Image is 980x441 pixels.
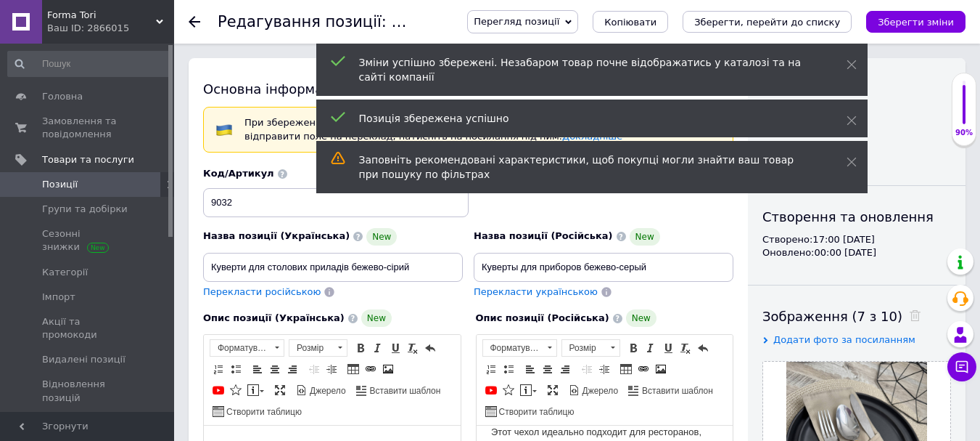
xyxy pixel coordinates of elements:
[42,203,128,216] span: Групи та добірки
[545,382,561,398] a: Максимізувати
[370,340,386,356] a: Курсив (Ctrl+I)
[501,361,516,377] a: Вставити/видалити маркований список
[44,132,78,142] strong: Дизайн
[387,340,403,356] a: Підкреслений (Ctrl+U)
[773,334,915,345] span: Додати фото за посиланням
[210,340,270,356] span: Форматування
[203,286,321,297] span: Перекласти російською
[482,339,557,357] a: Форматування
[630,228,660,246] span: New
[42,227,134,254] span: Сезонні знижки
[42,266,88,279] span: Категорії
[44,175,213,266] li: : Можливість підкреслить фірмовий стиль вашого закладу. Вартість лого залежить від складності нан...
[345,361,361,377] a: Таблиця
[626,382,715,398] a: Вставити шаблон
[47,9,156,22] span: Forma Tori
[561,339,620,357] a: Розмір
[353,340,368,356] a: Жирний (Ctrl+B)
[474,286,598,297] span: Перекласти українською
[604,17,656,28] span: Копіювати
[497,406,575,418] span: Створити таблицю
[42,153,134,166] span: Товари та послуги
[42,90,83,103] span: Головна
[44,177,124,187] strong: Індивідуальність
[678,340,693,356] a: Видалити форматування
[272,382,288,398] a: Максимізувати
[474,253,733,282] input: Наприклад, H&M жіноча сукня зелена 38 розмір вечірня максі з блискітками
[596,361,612,377] a: Збільшити відступ
[635,361,651,377] a: Вставити/Редагувати посилання (Ctrl+L)
[228,382,244,398] a: Вставити іконку
[15,15,242,90] p: – стильний та практичний аксесуар для професійної сервіровки столу. Він виготовлений з високоякіс...
[368,385,441,397] span: Вставити шаблон
[203,168,274,179] span: Код/Артикул
[354,382,443,398] a: Вставити шаблон
[694,17,840,28] i: Зберегти, перейти до списку
[762,233,951,246] div: Створено: 17:00 [DATE]
[210,382,226,398] a: Додати відео з YouTube
[289,340,333,356] span: Розмір
[626,309,656,327] span: New
[324,361,339,377] a: Збільшити відступ
[42,115,134,141] span: Замовлення та повідомлення
[44,100,213,130] li: : Водовідштовхуючий, (80% поліестер 20%,бавовна + TEFLON)
[42,353,125,366] span: Видалені позиції
[952,73,976,146] div: 90% Якість заповнення
[660,340,676,356] a: Підкреслений (Ctrl+U)
[215,121,233,139] img: :flag-ua:
[762,246,951,259] div: Оновлено: 00:00 [DATE]
[228,361,244,377] a: Вставити/видалити маркований список
[518,382,539,398] a: Вставити повідомлення
[359,55,810,84] div: Зміни успішно збережені. Незабаром товар почне відображатись у каталозі та на сайті компанії
[15,100,422,330] img: Додати відео з YouTube
[284,361,300,377] a: По правому краю
[580,385,619,397] span: Джерело
[245,382,266,398] a: Вставити повідомлення
[244,117,643,142] span: При збереженні товару порожні поля перекладуться автоматично. Щоб вручну відправити поле на перек...
[15,16,159,27] strong: Куверт для столових приборів
[540,361,556,377] a: По центру
[203,230,350,241] span: Назва позиції (Українська)
[947,352,976,381] button: Чат з покупцем
[210,403,304,419] a: Створити таблицю
[557,361,573,377] a: По правому краю
[483,340,543,356] span: Форматування
[224,406,302,418] span: Створити таблицю
[476,312,609,323] span: Опис позиції (Російська)
[405,340,421,356] a: Видалити форматування
[474,230,613,241] span: Назва позиції (Російська)
[762,307,951,325] div: Зображення (7 з 10)
[618,361,634,377] a: Таблиця
[483,361,499,377] a: Вставити/видалити нумерований список
[210,339,284,357] a: Форматування
[294,382,348,398] a: Джерело
[593,11,668,33] button: Копіювати
[640,385,713,397] span: Вставити шаблон
[42,378,134,404] span: Відновлення позицій
[483,403,577,419] a: Створити таблицю
[643,340,659,356] a: Курсив (Ctrl+I)
[562,340,606,356] span: Розмір
[878,17,954,28] i: Зберегти зміни
[7,51,171,77] input: Пошук
[306,361,322,377] a: Зменшити відступ
[203,312,345,323] span: Опис позиції (Українська)
[625,340,641,356] a: Жирний (Ctrl+B)
[501,382,516,398] a: Вставити іконку
[366,228,397,246] span: New
[250,361,265,377] a: По лівому краю
[267,361,283,377] a: По центру
[42,315,134,341] span: Акції та промокоди
[210,361,226,377] a: Вставити/видалити нумерований список
[218,13,760,31] h1: Редагування позиції: Куверти для столових приладів бежево-сірий
[762,208,951,226] div: Створення та оновлення
[380,361,396,377] a: Зображення
[203,253,463,282] input: Наприклад, H&M жіноча сукня зелена 38 розмір вечірня максі з блискітками
[522,361,538,377] a: По лівому краю
[42,178,78,191] span: Позиції
[47,22,174,35] div: Ваш ID: 2866015
[363,361,379,377] a: Вставити/Редагувати посилання (Ctrl+L)
[361,309,392,327] span: New
[952,128,976,138] div: 90%
[653,361,669,377] a: Зображення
